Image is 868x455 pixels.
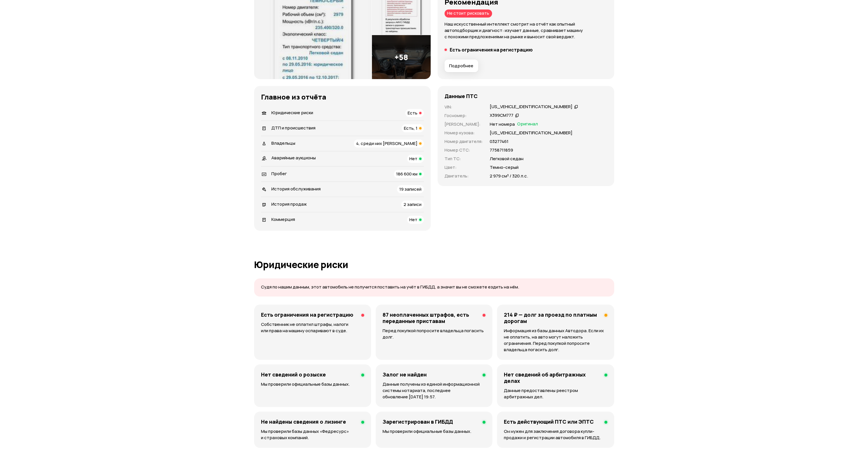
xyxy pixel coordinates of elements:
[383,381,485,400] p: Данные получены из единой информационной системы нотариата, последнее обновление [DATE] 19:57.
[261,371,326,378] h4: Нет сведений о розыске
[445,112,483,119] p: Госномер :
[490,112,513,118] div: Х399СМ777
[356,140,417,146] span: 4, среди них [PERSON_NAME]
[271,110,313,116] span: Юридические риски
[408,110,417,116] span: Есть
[271,186,321,192] span: История обслуживания
[517,121,538,127] span: Оригинал
[445,164,483,171] p: Цвет :
[271,155,316,161] span: Аварийные аукционы
[504,387,607,400] p: Данные предоставлены реестром арбитражных дел.
[261,311,353,318] h4: Есть ограничения на регистрацию
[261,284,607,290] p: Судя по нашим данным, этот автомобиль не получится поставить на учёт в ГИБДД, а значит вы не смож...
[450,47,533,53] h5: Есть ограничения на регистрацию
[261,381,364,387] p: Мы проверили официальные базы данных.
[271,216,295,222] span: Коммерция
[261,428,364,441] p: Мы проверили базы данных «Федресурс» и страховых компаний.
[445,130,483,136] p: Номер кузова :
[445,121,483,127] p: [PERSON_NAME] :
[490,121,515,127] p: Нет номера
[449,63,473,69] span: Подробнее
[445,173,483,179] p: Двигатель :
[261,418,346,425] h4: Не найдены сведения о лизинге
[445,21,607,40] p: Наш искусственный интеллект смотрит на отчёт как опытный автоподборщик и диагност: изучает данные...
[445,9,492,18] div: Не стоит рисковать
[399,186,421,192] span: 19 записей
[404,125,417,131] span: Есть, 1
[383,311,478,324] h4: 87 неоплаченных штрафов, есть переданные приставам
[445,93,478,99] h4: Данные ПТС
[504,418,594,425] h4: Есть действующий ПТС или ЭПТС
[490,138,508,145] p: 03277461
[504,428,607,441] p: Он нужен для заключения договора купли-продажи и регистрации автомобиля в ГИБДД.
[490,104,572,110] div: [US_VEHICLE_IDENTIFICATION_NUMBER]
[261,93,424,101] h3: Главное из отчёта
[504,328,607,353] p: Информация из базы данных Автодора. Если их не оплатить, на авто могут наложить ограничения. Пере...
[409,217,417,223] span: Нет
[490,164,519,171] p: Темно-серый
[383,418,453,425] h4: Зарегистрирован в ГИБДД
[490,173,528,179] p: 2 979 см³ / 320 л.с.
[383,328,485,340] p: Перед покупкой попросите владельца погасить долг.
[271,171,287,177] span: Пробег
[490,147,513,153] p: 7758711859
[271,125,315,131] span: ДТП и происшествия
[490,130,572,136] p: [US_VEHICLE_IDENTIFICATION_NUMBER]
[445,104,483,110] p: VIN :
[490,156,523,162] p: Легковой седан
[409,156,417,162] span: Нет
[383,428,485,435] p: Мы проверили официальные базы данных.
[404,201,421,207] span: 2 записи
[445,138,483,145] p: Номер двигателя :
[445,147,483,153] p: Номер СТС :
[254,259,614,270] h1: Юридические риски
[271,201,307,207] span: История продаж
[504,371,600,384] h4: Нет сведений об арбитражных делах
[396,171,417,177] span: 186 600 км
[261,321,364,334] p: Собственник не оплатил штрафы, налоги или права на машину оспаривают в суде.
[383,371,427,378] h4: Залог не найден
[271,140,295,146] span: Владельцы
[445,156,483,162] p: Тип ТС :
[504,311,600,324] h4: 214 ₽ — долг за проезд по платным дорогам
[445,60,478,72] button: Подробнее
